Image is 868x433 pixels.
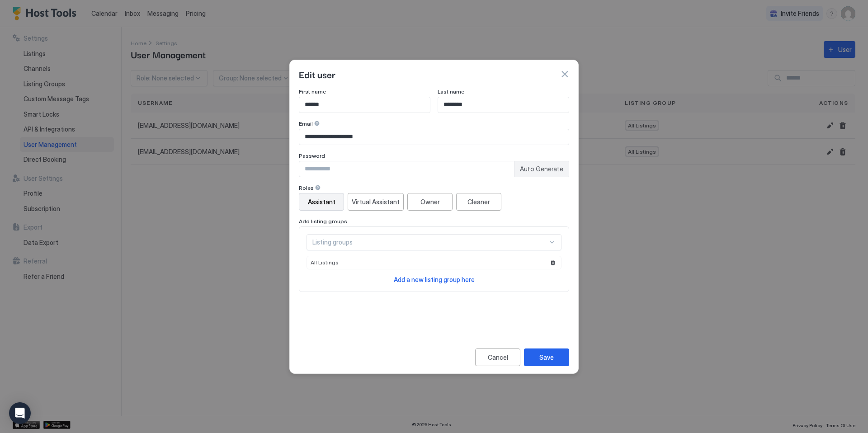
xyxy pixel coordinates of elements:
[438,88,464,95] span: Last name
[456,193,501,211] button: Cleaner
[299,88,326,95] span: First name
[312,238,548,246] div: Listing groups
[308,197,335,207] div: Assistant
[394,276,475,283] span: Add a new listing group here
[488,353,508,362] div: Cancel
[467,197,490,207] div: Cleaner
[299,97,430,113] input: Input Field
[299,152,325,159] span: Password
[524,348,569,366] button: Save
[299,67,335,81] span: Edit user
[548,258,557,267] button: Remove
[299,218,347,225] span: Add listing groups
[299,129,569,145] input: Input Field
[420,197,440,207] div: Owner
[311,259,339,266] span: All Listings
[299,184,314,191] span: Roles
[475,348,520,366] button: Cancel
[407,193,453,211] button: Owner
[348,193,404,211] button: Virtual Assistant
[299,193,344,211] button: Assistant
[9,402,31,424] div: Open Intercom Messenger
[539,353,554,362] div: Save
[520,165,563,173] span: Auto Generate
[299,161,514,177] input: Input Field
[352,197,400,207] div: Virtual Assistant
[438,97,569,113] input: Input Field
[299,120,313,127] span: Email
[394,275,475,284] a: Add a new listing group here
